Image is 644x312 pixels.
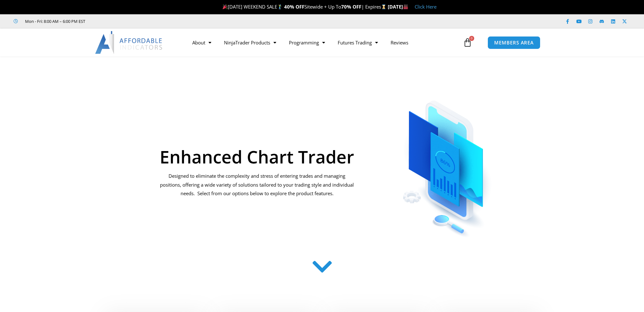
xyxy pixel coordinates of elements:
[403,4,408,9] img: 🏭
[186,35,462,50] nav: Menu
[494,40,534,45] span: MEMBERS AREA
[388,3,408,10] strong: [DATE]
[186,35,218,50] a: About
[23,17,85,25] span: Mon - Fri: 8:00 AM – 6:00 PM EST
[341,3,361,10] strong: 70% OFF
[94,18,189,24] iframe: Customer reviews powered by Trustpilot
[488,36,540,49] a: MEMBERS AREA
[95,31,163,54] img: LogoAI | Affordable Indicators – NinjaTrader
[218,35,283,50] a: NinjaTrader Products
[454,33,481,52] a: 0
[415,3,437,10] a: Click Here
[469,36,474,41] span: 0
[284,3,304,10] strong: 40% OFF
[381,4,386,9] img: ⌛
[223,4,227,9] img: 🎉
[159,148,355,165] h1: Enhanced Chart Trader
[159,172,355,198] p: Designed to eliminate the complexity and stress of entering trades and managing positions, offeri...
[283,35,331,50] a: Programming
[221,3,387,10] span: [DATE] WEEKEND SALE Sitewide + Up To | Expires
[277,4,282,9] img: 🏌️‍♂️
[331,35,384,50] a: Futures Trading
[382,85,512,240] img: ChartTrader | Affordable Indicators – NinjaTrader
[384,35,415,50] a: Reviews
